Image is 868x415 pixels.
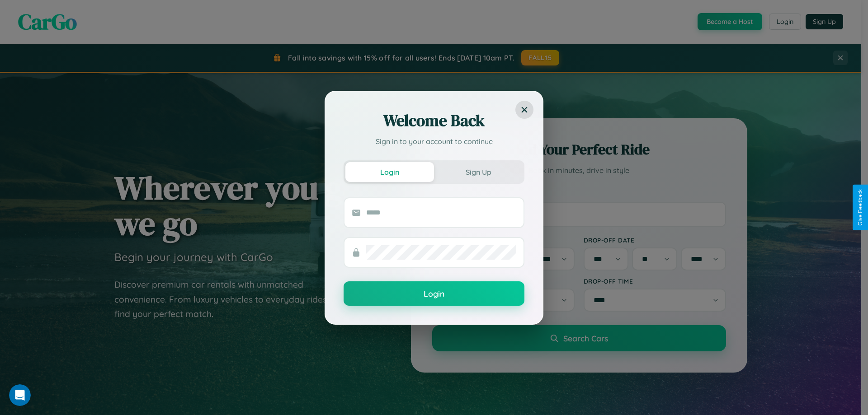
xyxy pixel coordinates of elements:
[344,281,524,306] button: Login
[857,189,863,226] div: Give Feedback
[9,384,31,406] iframe: Intercom live chat
[344,136,524,147] p: Sign in to your account to continue
[434,162,523,182] button: Sign Up
[344,110,524,131] h2: Welcome Back
[345,162,434,182] button: Login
